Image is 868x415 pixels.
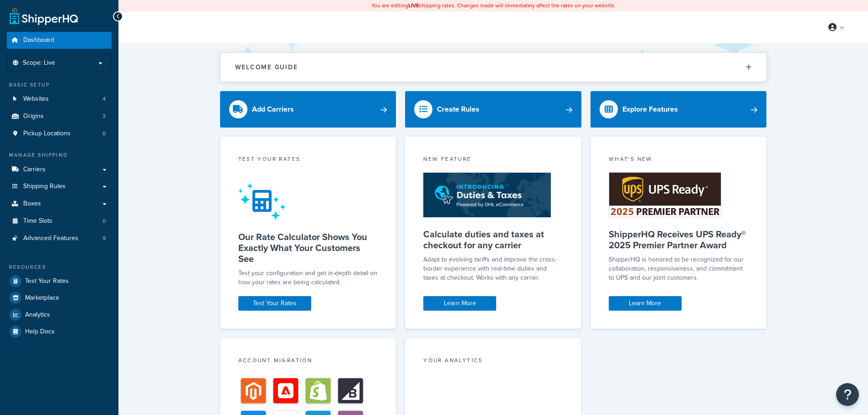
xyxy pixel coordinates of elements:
div: Basic Setup [7,81,112,89]
div: Account Migration [238,356,378,367]
div: Manage Shipping [7,151,112,159]
span: 0 [103,130,106,138]
p: Adapt to evolving tariffs and improve the cross-border experience with real-time duties and taxes... [423,255,563,282]
h5: Our Rate Calculator Shows You Exactly What Your Customers See [238,231,378,264]
span: 9 [103,235,106,242]
li: Origins [7,108,112,125]
span: 3 [103,113,106,120]
b: LIVE [408,1,419,10]
span: Boxes [23,200,41,208]
a: Marketplace [7,290,112,306]
a: Time Slots0 [7,213,112,230]
span: Websites [23,95,49,103]
button: Welcome Guide [221,53,766,82]
span: Analytics [25,311,50,319]
button: Open Resource Center [836,383,859,406]
a: Help Docs [7,323,112,340]
a: Websites4 [7,91,112,108]
li: Websites [7,91,112,108]
div: Test your configuration and get in-depth detail on how your rates are being calculated. [238,269,378,287]
span: Dashboard [23,36,54,44]
a: Create Rules [405,91,581,128]
a: Advanced Features9 [7,230,112,247]
a: Shipping Rules [7,178,112,195]
div: Resources [7,263,112,271]
li: Pickup Locations [7,125,112,142]
span: Help Docs [25,328,55,336]
span: Scope: Live [23,59,55,67]
span: Shipping Rules [23,183,66,190]
a: Dashboard [7,32,112,49]
div: New Feature [423,155,563,165]
span: Origins [23,113,44,120]
p: ShipperHQ is honored to be recognized for our collaboration, responsiveness, and commitment to UP... [609,255,749,282]
div: Explore Features [622,103,678,116]
span: Carriers [23,166,46,174]
div: Test your rates [238,155,378,165]
a: Pickup Locations0 [7,125,112,142]
h2: Welcome Guide [235,64,298,71]
a: Add Carriers [220,91,396,128]
span: 0 [103,217,106,225]
a: Test Your Rates [7,273,112,289]
a: Carriers [7,161,112,178]
h5: ShipperHQ Receives UPS Ready® 2025 Premier Partner Award [609,229,749,251]
span: Advanced Features [23,235,78,242]
li: Time Slots [7,213,112,230]
span: Test Your Rates [25,277,69,285]
span: 4 [103,95,106,103]
span: Time Slots [23,217,52,225]
a: Learn More [423,296,496,311]
h5: Calculate duties and taxes at checkout for any carrier [423,229,563,251]
a: Boxes [7,195,112,212]
div: Add Carriers [252,103,294,116]
a: Analytics [7,307,112,323]
div: Create Rules [437,103,479,116]
a: Test Your Rates [238,296,311,311]
span: Marketplace [25,294,59,302]
a: Origins3 [7,108,112,125]
li: Advanced Features [7,230,112,247]
div: What's New [609,155,749,165]
a: Learn More [609,296,682,311]
div: Your Analytics [423,356,563,367]
span: Pickup Locations [23,130,71,138]
a: Explore Features [591,91,767,128]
